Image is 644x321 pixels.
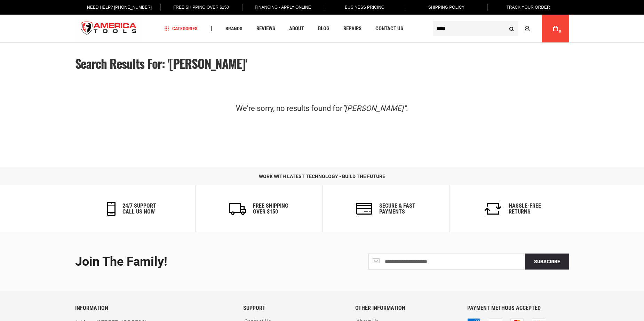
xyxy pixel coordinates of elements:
[161,24,201,33] a: Categories
[75,16,143,42] a: store logo
[379,203,415,215] h6: secure & fast payments
[318,26,329,31] span: Blog
[256,26,275,31] span: Reviews
[253,24,278,33] a: Reviews
[164,26,198,31] span: Categories
[75,54,247,72] span: Search results for: '[PERSON_NAME]'
[525,254,569,270] button: Subscribe
[467,305,569,311] h6: PAYMENT METHODS ACCEPTED
[75,16,143,42] img: America Tools
[253,203,288,215] h6: Free Shipping Over $150
[286,24,307,33] a: About
[355,305,457,311] h6: OTHER INFORMATION
[375,26,403,31] span: Contact Us
[222,24,246,33] a: Brands
[75,255,317,269] div: Join the Family!
[75,305,233,311] h6: INFORMATION
[243,305,345,311] h6: SUPPORT
[340,24,365,33] a: Repairs
[549,15,562,42] a: 0
[342,104,406,113] em: "[PERSON_NAME]"
[559,30,561,33] span: 0
[534,259,560,264] span: Subscribe
[428,5,465,10] span: Shipping Policy
[372,24,406,33] a: Contact Us
[343,26,361,31] span: Repairs
[225,26,243,31] span: Brands
[315,24,333,33] a: Blog
[174,100,470,117] div: We're sorry, no results found for .
[122,203,156,215] h6: 24/7 support call us now
[505,22,518,35] button: Search
[289,26,304,31] span: About
[509,203,541,215] h6: Hassle-Free Returns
